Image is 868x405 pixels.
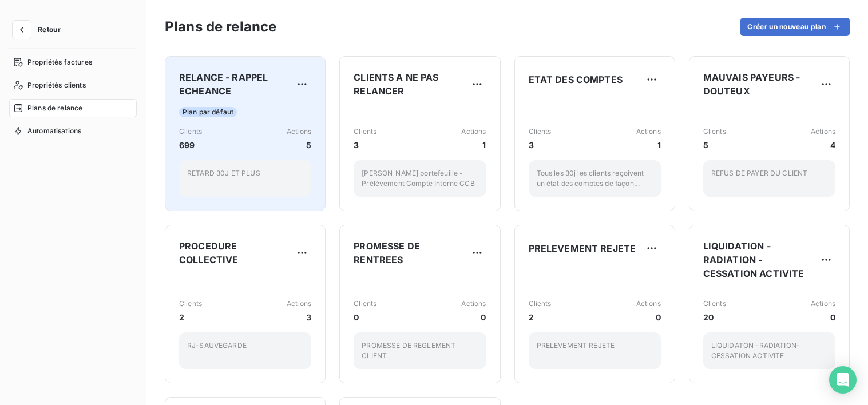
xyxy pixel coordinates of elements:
span: Clients [529,126,552,137]
div: Open Intercom Messenger [829,366,857,394]
span: 0 [461,311,486,323]
span: Clients [703,126,726,137]
p: [PERSON_NAME] portefeuille - Prélèvement Compte Interne CCB [362,168,478,189]
button: Retour [9,21,70,39]
span: LIQUIDATION - RADIATION - CESSATION ACTIVITE [703,239,817,280]
span: 0 [636,311,661,323]
span: 5 [287,139,311,151]
a: Automatisations [9,122,137,140]
span: 3 [529,139,552,151]
span: PRELEVEMENT REJETE [529,241,636,255]
span: Propriétés clients [27,80,86,90]
h3: Plans de relance [165,17,276,37]
span: 699 [179,139,202,151]
span: 5 [703,139,726,151]
p: RETARD 30J ET PLUS [187,168,303,178]
span: Actions [461,299,486,309]
span: ETAT DES COMPTES [529,73,623,86]
span: PROCEDURE COLLECTIVE [179,239,293,267]
p: PRELEVEMENT REJETE [537,340,653,351]
span: Plans de relance [27,103,82,113]
span: 3 [287,311,311,323]
span: Clients [354,126,376,137]
span: Actions [811,299,835,309]
span: Actions [811,126,835,137]
span: Actions [461,126,486,137]
span: Clients [179,299,202,309]
span: Clients [529,299,552,309]
span: 0 [354,311,376,323]
span: 20 [703,311,726,323]
button: Créer un nouveau plan [740,18,850,36]
span: Actions [636,299,661,309]
span: Clients [703,299,726,309]
p: Tous les 30j les clients reçoivent un état des comptes de façon automatique [537,168,653,189]
span: 1 [461,139,486,151]
span: Propriétés factures [27,57,92,67]
span: 0 [811,311,835,323]
a: Propriétés clients [9,76,137,94]
span: 4 [811,139,835,151]
span: RELANCE - RAPPEL ECHEANCE [179,70,293,98]
span: 1 [636,139,661,151]
p: RJ-SAUVEGARDE [187,340,303,351]
span: 3 [354,139,376,151]
span: 2 [179,311,202,323]
span: CLIENTS A NE PAS RELANCER [354,70,467,98]
span: MAUVAIS PAYEURS - DOUTEUX [703,70,817,98]
span: Clients [354,299,376,309]
p: PROMESSE DE REGLEMENT CLIENT [362,340,478,361]
span: Actions [287,299,311,309]
span: Actions [636,126,661,137]
span: PROMESSE DE RENTREES [354,239,467,267]
span: Automatisations [27,126,81,136]
span: Retour [38,26,61,33]
p: LIQUIDATON -RADIATION-CESSATION ACTIVITE [711,340,827,361]
span: Actions [287,126,311,137]
a: Plans de relance [9,99,137,117]
span: Clients [179,126,202,137]
span: Plan par défaut [179,107,237,117]
span: 2 [529,311,552,323]
a: Propriétés factures [9,53,137,72]
p: REFUS DE PAYER DU CLIENT [711,168,827,178]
